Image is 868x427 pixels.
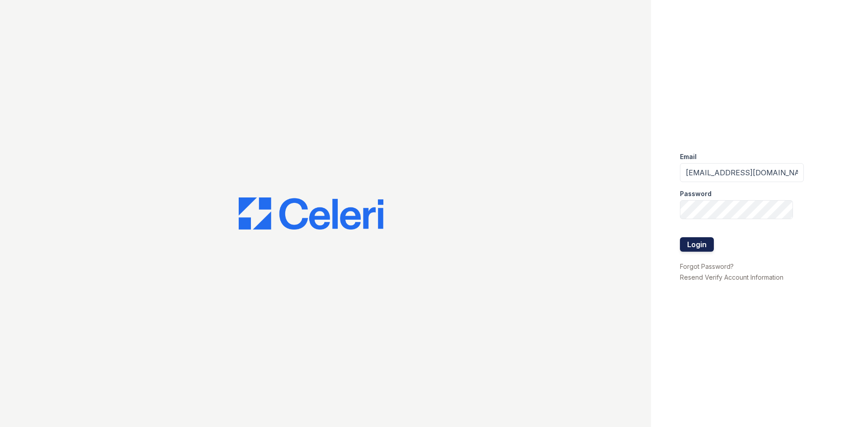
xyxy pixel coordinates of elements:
[680,273,783,281] a: Resend Verify Account Information
[680,152,697,161] label: Email
[680,189,712,198] label: Password
[680,263,734,270] a: Forgot Password?
[239,197,383,230] img: CE_Logo_Blue-a8612792a0a2168367f1c8372b55b34899dd931a85d93a1a3d3e32e68fde9ad4.png
[680,237,714,252] button: Login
